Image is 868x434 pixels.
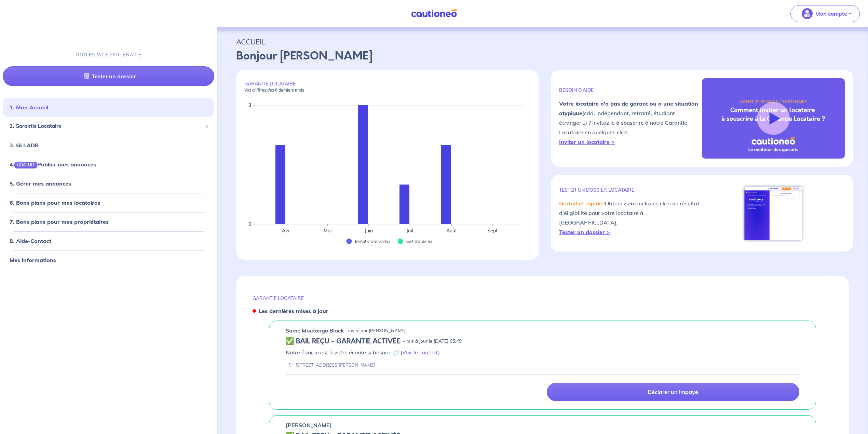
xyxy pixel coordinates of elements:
[559,100,698,117] strong: Votre locataire n'a pas de garant ou a une situation atypique
[364,228,373,234] text: Juin
[345,327,406,334] p: - invité par [PERSON_NAME]
[244,81,530,93] p: GARANTIE LOCATAIRE
[815,10,847,18] p: Mon compte
[248,221,251,227] text: 0
[3,196,214,209] div: 6. Bons plans pour mes locataires
[286,362,375,368] div: [STREET_ADDRESS][PERSON_NAME]
[10,180,71,187] a: 5. Gérer mes annonces
[248,102,251,108] text: 3
[324,228,331,234] text: Mai
[559,200,605,207] em: Gratuit et rapide !
[3,215,214,229] div: 7. Bons plans pour mes propriétaires
[286,421,332,429] p: [PERSON_NAME]
[10,161,96,168] a: 4.GRATUITPublier mes annonces
[10,238,51,244] a: 8. Aide-Contact
[286,349,440,356] em: Notre équipe est à votre écoute si besoin. 📄 ( )
[446,228,457,234] text: Août
[10,218,109,225] a: 7. Bons plans pour mes propriétaires
[236,48,849,64] p: Bonjour [PERSON_NAME]
[402,349,438,356] a: Voir le contrat
[282,228,290,234] text: Avr.
[741,183,805,243] img: simulateur.png
[3,234,214,248] div: 8. Aide-Contact
[559,187,702,193] p: TESTER un dossier locataire
[259,308,328,314] strong: Les dernières mises à jour
[3,120,214,133] div: 2. Garantie Locataire
[286,337,799,345] div: state: CONTRACT-VALIDATED, Context: IN-MANAGEMENT,IN-MANAGEMENT
[559,87,702,93] p: BESOIN D'AIDE
[286,326,344,335] p: Same Moutongo Black
[559,138,615,145] a: Inviter un locataire >
[10,257,56,263] a: Mes informations
[559,199,702,237] p: Obtenez en quelques clics un résultat d'éligibilité pour votre locataire à [GEOGRAPHIC_DATA].
[487,228,499,234] text: Sept.
[253,295,832,301] p: GARANTIE LOCATAIRE
[3,253,214,267] div: Mes informations
[10,142,39,149] a: 3. GLI ADB
[3,177,214,190] div: 5. Gérer mes annonces
[10,122,202,130] span: 2. Garantie Locataire
[3,100,214,114] div: 1. Mon Accueil
[3,66,214,86] a: Tester un dossier
[236,36,849,48] p: ACCUEIL
[244,87,304,93] em: Vos chiffres des 6 derniers mois
[559,99,702,147] p: (cdd, indépendant, retraité, étudiant étranger...) ? Invitez le à souscrire à notre Garantie Loca...
[802,8,813,19] img: illu_account_valid_menu.svg
[559,229,610,235] a: Tester un dossier >
[408,9,460,18] img: Cautioneo
[547,383,800,401] a: Déclarer un impayé
[3,158,214,171] div: 4.GRATUITPublier mes annonces
[10,104,48,111] a: 1. Mon Accueil
[790,5,860,22] button: illu_account_valid_menu.svgMon compte
[76,52,141,58] p: MON ESPACE PARTENAIRE
[10,199,100,206] a: 6. Bons plans pour mes locataires
[286,337,400,345] h5: ✅ BAIL REÇU - GARANTIE ACTIVÉE
[3,138,214,152] div: 3. GLI ADB
[648,389,698,395] p: Déclarer un impayé
[403,338,462,345] p: - mis à jour le [DATE] 05:49
[702,78,845,159] img: video-gli-new-none.jpg
[406,228,414,234] text: Juil.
